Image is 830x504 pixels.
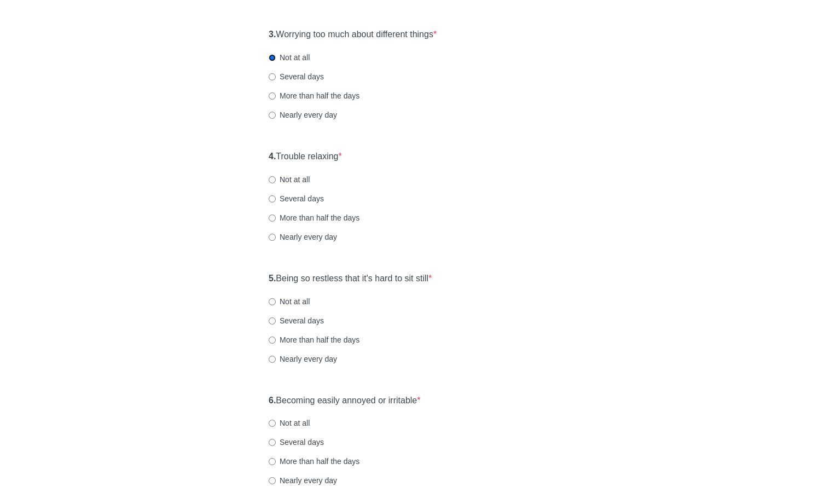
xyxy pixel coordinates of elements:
[269,274,276,283] strong: 5.
[269,150,342,163] label: Trouble relaxing
[269,176,276,183] input: Not at all
[269,109,337,120] label: Nearly every day
[269,92,276,100] input: More than half the days
[269,152,276,161] strong: 4.
[269,30,276,39] strong: 3.
[269,437,324,448] label: Several days
[269,174,310,185] label: Not at all
[269,71,324,82] label: Several days
[269,195,276,202] input: Several days
[269,231,337,242] label: Nearly every day
[269,334,359,345] label: More than half the days
[269,354,337,364] label: Nearly every day
[269,234,276,241] input: Nearly every day
[269,317,276,325] input: Several days
[269,356,276,363] input: Nearly every day
[269,418,310,428] label: Not at all
[269,52,310,63] label: Not at all
[269,73,276,80] input: Several days
[269,273,432,285] label: Being so restless that it's hard to sit still
[269,193,324,204] label: Several days
[269,90,359,101] label: More than half the days
[269,456,359,467] label: More than half the days
[269,28,437,41] label: Worrying too much about different things
[269,296,310,307] label: Not at all
[269,315,324,326] label: Several days
[269,439,276,446] input: Several days
[269,458,276,465] input: More than half the days
[269,395,421,407] label: Becoming easily annoyed or irritable
[269,396,276,405] strong: 6.
[269,475,337,486] label: Nearly every day
[269,298,276,305] input: Not at all
[269,477,276,484] input: Nearly every day
[269,212,359,223] label: More than half the days
[269,337,276,344] input: More than half the days
[269,54,276,61] input: Not at all
[269,112,276,119] input: Nearly every day
[269,420,276,427] input: Not at all
[269,215,276,222] input: More than half the days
